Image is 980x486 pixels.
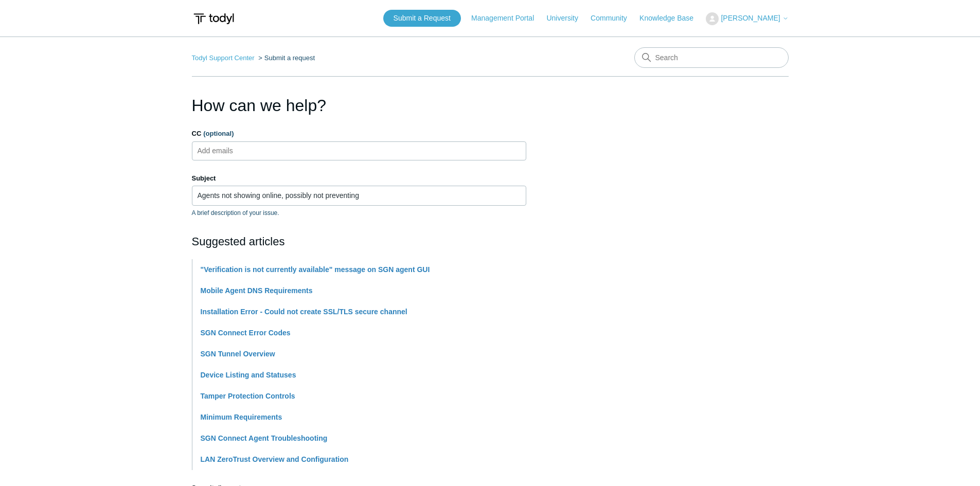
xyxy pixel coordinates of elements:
label: CC [192,129,526,139]
h2: Suggested articles [192,233,526,250]
h1: How can we help? [192,93,526,118]
a: Installation Error - Could not create SSL/TLS secure channel [201,308,407,316]
a: Community [591,13,637,24]
li: Submit a request [256,54,315,62]
a: Mobile Agent DNS Requirements [201,286,313,295]
li: Todyl Support Center [192,54,257,62]
a: Submit a Request [383,10,461,27]
a: "Verification is not currently available" message on SGN agent GUI [201,265,430,274]
a: Minimum Requirements [201,413,282,421]
a: LAN ZeroTrust Overview and Configuration [201,455,349,463]
a: Management Portal [471,13,544,24]
input: Search [634,47,789,68]
a: Device Listing and Statuses [201,371,296,379]
a: SGN Connect Agent Troubleshooting [201,434,328,442]
button: [PERSON_NAME] [706,12,788,25]
a: Tamper Protection Controls [201,392,295,400]
p: A brief description of your issue. [192,208,526,218]
label: Subject [192,173,526,184]
a: SGN Connect Error Codes [201,329,291,337]
span: [PERSON_NAME] [721,14,780,22]
img: Todyl Support Center Help Center home page [192,9,236,28]
input: Add emails [193,143,255,158]
a: Todyl Support Center [192,54,255,62]
a: University [546,13,588,24]
a: SGN Tunnel Overview [201,350,275,358]
span: (optional) [203,130,234,137]
a: Knowledge Base [639,13,704,24]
